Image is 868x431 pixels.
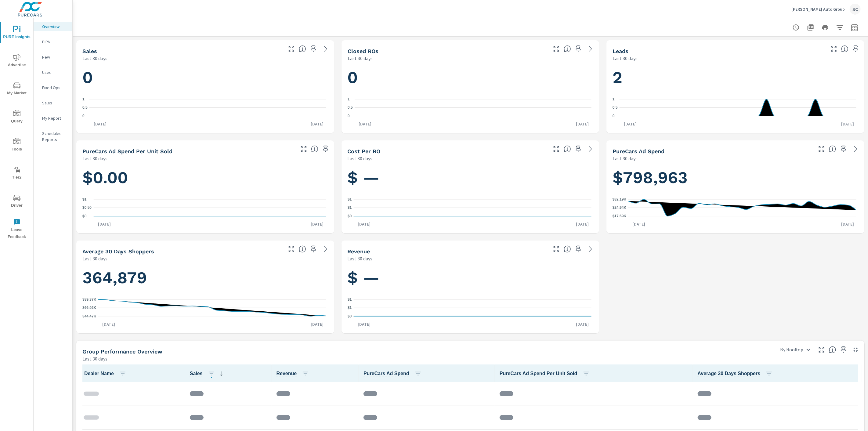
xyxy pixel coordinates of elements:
[851,44,861,54] span: Save this to your personalized report
[34,37,72,46] div: PIPA
[348,314,352,318] text: $0
[564,45,571,53] span: Number of Repair Orders Closed by the selected dealership group over the selected time range. [So...
[94,221,115,227] p: [DATE]
[839,345,848,355] span: Save this to your personalized report
[348,167,593,188] h1: $ —
[82,255,107,262] p: Last 30 days
[698,370,776,377] span: Average 30 Days Shoppers
[613,67,858,88] h1: 2
[817,144,826,154] button: Make Fullscreen
[2,26,31,41] span: PURE Insights
[82,306,96,310] text: 366.92K
[82,348,162,355] h5: Group Performance Overview
[2,219,31,241] span: Leave Feedback
[2,54,31,69] span: Advertise
[82,167,328,188] h1: $0.00
[348,67,593,88] h1: 0
[628,221,650,227] p: [DATE]
[42,130,67,143] p: Scheduled Reports
[613,197,627,201] text: $32.19K
[613,114,615,118] text: 0
[850,4,861,15] div: SC
[363,370,424,377] span: PureCars Ad Spend
[552,244,561,254] button: Make Fullscreen
[299,245,306,253] span: A rolling 30 day total of daily Shoppers on the dealership website, averaged over the selected da...
[82,248,154,255] h5: Average 30 Days Shoppers
[564,245,571,253] span: Total sales revenue over the selected date range. [Source: This data is sourced from the dealer’s...
[82,97,85,101] text: 1
[839,144,848,154] span: Save this to your personalized report
[851,345,861,355] button: Minimize Widget
[82,206,92,210] text: $0.50
[348,155,373,162] p: Last 30 days
[613,48,628,54] h5: Leads
[348,297,352,302] text: $1
[190,370,203,377] span: Number of vehicles sold by the dealership over the selected date range. [Source: This data is sou...
[34,98,72,107] div: Sales
[363,370,409,377] span: Total cost of media for all PureCars channels for the selected dealership group over the selected...
[829,145,836,153] span: Total cost of media for all PureCars channels for the selected dealership group over the selected...
[277,370,312,377] span: Revenue
[353,221,375,227] p: [DATE]
[82,106,88,110] text: 0.5
[837,221,858,227] p: [DATE]
[42,69,67,75] p: Used
[34,68,72,77] div: Used
[0,18,33,243] div: nav menu
[348,206,352,210] text: $1
[500,370,592,377] span: PureCars Ad Spend Per Unit Sold
[321,144,331,154] span: Save this to your personalized report
[2,194,31,209] span: Driver
[34,53,72,62] div: New
[851,144,861,154] a: See more details in report
[42,85,67,91] p: Fixed Ops
[829,346,836,353] span: Understand group performance broken down by various segments. Use the dropdown in the upper right...
[613,148,664,154] h5: PureCars Ad Spend
[309,44,318,54] span: Save this to your personalized report
[572,321,593,327] p: [DATE]
[500,370,577,377] span: Average cost of advertising per each vehicle sold at the dealer over the selected date range. The...
[2,166,31,181] span: Tier2
[573,44,583,54] span: Save this to your personalized report
[307,221,328,227] p: [DATE]
[848,21,861,34] button: Select Date Range
[348,214,352,218] text: $0
[586,44,595,54] a: See more details in report
[348,148,381,154] h5: Cost per RO
[82,48,97,54] h5: Sales
[82,197,87,201] text: $1
[791,6,845,12] p: [PERSON_NAME] Auto Group
[613,97,615,101] text: 1
[613,55,638,62] p: Last 30 days
[299,45,306,53] span: Number of vehicles sold by the dealership over the selected date range. [Source: This data is sou...
[698,370,761,377] span: A rolling 30 day total of daily Shoppers on the dealership website, averaged over the selected da...
[42,54,67,60] p: New
[348,106,353,110] text: 0.5
[2,82,31,97] span: My Market
[620,121,641,127] p: [DATE]
[34,129,72,144] div: Scheduled Reports
[42,115,67,121] p: My Report
[287,44,296,54] button: Make Fullscreen
[2,110,31,125] span: Query
[552,44,561,54] button: Make Fullscreen
[613,155,638,162] p: Last 30 days
[321,244,331,254] a: See more details in report
[586,244,595,254] a: See more details in report
[311,145,318,153] span: Average cost of advertising per each vehicle sold at the dealer over the selected date range. The...
[348,255,373,262] p: Last 30 days
[353,321,375,327] p: [DATE]
[82,148,172,154] h5: PureCars Ad Spend Per Unit Sold
[613,106,618,110] text: 0.5
[34,22,72,31] div: Overview
[82,355,107,362] p: Last 30 days
[82,114,85,118] text: 0
[572,121,593,127] p: [DATE]
[572,221,593,227] p: [DATE]
[42,24,67,30] p: Overview
[307,121,328,127] p: [DATE]
[84,370,129,377] span: Dealer Name
[348,97,350,101] text: 1
[348,306,352,310] text: $1
[573,144,583,154] span: Save this to your personalized report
